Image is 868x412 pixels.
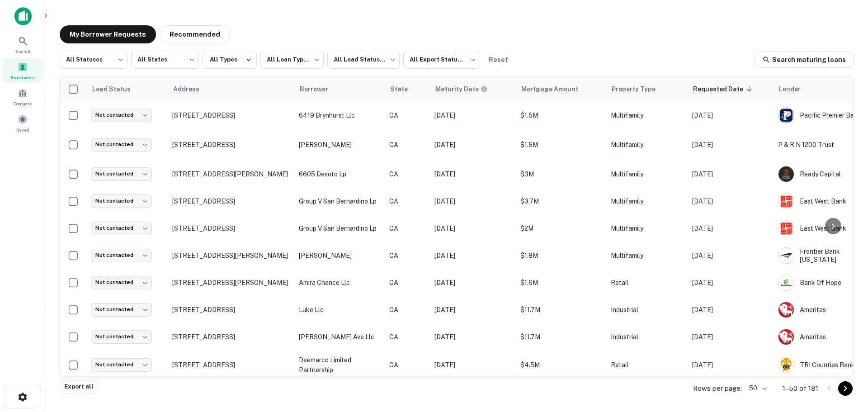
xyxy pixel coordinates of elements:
div: Ameritas [778,329,867,345]
a: Borrowers [3,58,42,83]
p: $1.6M [520,278,602,288]
span: Borrower [300,84,340,95]
div: Chat Widget [823,340,868,383]
div: Ameritas [778,302,867,318]
p: [DATE] [692,140,769,150]
p: [DATE] [434,110,511,120]
p: CA [389,223,425,233]
span: Search [15,47,30,55]
p: [DATE] [692,110,769,120]
img: picture [778,221,794,236]
span: Address [173,84,211,95]
p: [DATE] [434,278,511,288]
div: Not contacted [91,194,152,208]
p: [PERSON_NAME] [299,251,380,260]
p: 6419 brynhurst llc [299,110,380,120]
p: [STREET_ADDRESS] [172,111,290,119]
p: CA [389,140,425,150]
p: deemarco limited partnership [299,355,380,375]
div: Not contacted [91,276,152,289]
p: $4.5M [520,360,602,370]
a: Search [3,32,42,57]
p: Multifamily [611,251,683,260]
a: Contacts [3,85,42,109]
img: picture [778,357,794,373]
div: Not contacted [91,249,152,262]
span: Borrowers [10,74,35,81]
img: picture [778,329,794,345]
span: Contacts [14,100,32,107]
img: picture [778,275,794,290]
p: luke llc [299,305,380,315]
th: Borrower [294,76,385,102]
p: amira chance llc [299,278,380,288]
p: 6605 desoto lp [299,169,380,179]
p: group v san bernardino lp [299,196,380,206]
a: Saved [3,111,42,135]
span: Requested Date [693,84,755,95]
p: [DATE] [692,169,769,179]
p: [DATE] [692,251,769,260]
p: [DATE] [434,305,511,315]
p: [STREET_ADDRESS] [172,333,290,341]
button: Go to next page [838,381,853,396]
p: [STREET_ADDRESS][PERSON_NAME] [172,170,290,178]
th: Requested Date [688,76,774,102]
div: TRI Counties Bank [778,357,867,373]
img: picture [778,194,794,209]
p: Industrial [611,305,683,315]
div: Not contacted [91,330,152,343]
div: Bank Of Hope [778,275,867,291]
p: CA [389,251,425,260]
p: [DATE] [692,196,769,206]
p: Multifamily [611,169,683,179]
p: [STREET_ADDRESS] [172,224,290,232]
p: $2M [520,223,602,233]
span: State [390,84,420,95]
p: Industrial [611,332,683,342]
p: [DATE] [434,196,511,206]
span: Mortgage Amount [521,84,590,95]
p: $3M [520,169,602,179]
div: Frontier Bank [US_STATE] [778,247,867,264]
p: CA [389,360,425,370]
p: [STREET_ADDRESS][PERSON_NAME] [172,279,290,287]
div: East West Bank [778,220,867,237]
p: [STREET_ADDRESS] [172,306,290,314]
h6: Maturity Date [435,84,479,94]
div: Maturity dates displayed may be estimated. Please contact the lender for the most accurate maturi... [435,84,488,94]
div: Ready Capital [778,166,867,182]
p: CA [389,305,425,315]
p: Multifamily [611,196,683,206]
p: $1.5M [520,140,602,150]
p: Rows per page: [693,383,742,394]
div: All Lead Statuses [327,48,400,71]
p: [DATE] [692,332,769,342]
button: All Types [203,51,257,69]
button: Recommended [160,25,230,43]
p: [DATE] [434,332,511,342]
button: My Borrower Requests [60,25,156,43]
div: Not contacted [91,138,152,151]
p: [STREET_ADDRESS] [172,141,290,149]
span: Lender [779,84,812,95]
span: Saved [16,126,29,133]
th: Maturity dates displayed may be estimated. Please contact the lender for the most accurate maturi... [430,76,516,102]
div: Not contacted [91,358,152,371]
th: Property Type [606,76,688,102]
p: [DATE] [692,305,769,315]
p: CA [389,278,425,288]
div: 50 [745,382,768,395]
th: State [385,76,430,102]
button: Reset [484,51,513,69]
div: Not contacted [91,222,152,235]
p: [DATE] [434,251,511,260]
p: P & R N 1200 Trust [778,140,867,150]
div: Not contacted [91,303,152,316]
div: All Export Statuses [403,48,480,71]
button: Export all [60,380,98,393]
p: [DATE] [434,140,511,150]
th: Address [168,76,294,102]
